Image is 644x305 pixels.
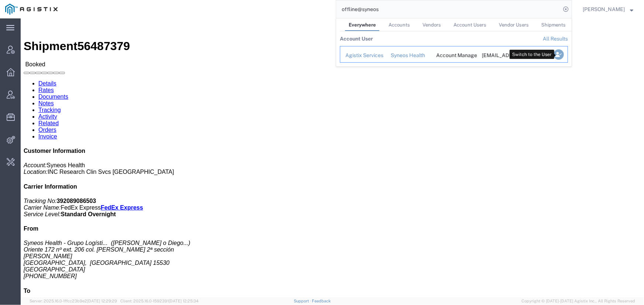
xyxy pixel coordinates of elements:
table: Search Results [340,31,572,66]
div: offline_notifications+syneosoff@agistix.com [482,52,517,59]
button: [PERSON_NAME] [582,5,634,14]
span: Account Users [454,22,486,28]
a: Support [294,299,312,303]
span: Jenneffer Jahraus [583,5,625,13]
a: View all account users found by criterion [543,36,568,42]
span: Shipments [541,22,566,28]
iframe: FS Legacy Container [21,18,644,297]
a: Feedback [312,299,331,303]
span: Vendors [423,22,441,28]
div: Account Manager [436,52,472,59]
span: [DATE] 12:29:29 [87,299,117,303]
span: Everywhere [349,22,376,28]
div: Active [527,52,544,59]
span: Vendor Users [499,22,529,28]
span: Copyright © [DATE]-[DATE] Agistix Inc., All Rights Reserved [521,298,635,304]
th: Account User [340,31,373,46]
input: Search for shipment number, reference number [336,0,561,18]
span: Client: 2025.16.0-1592391 [120,299,199,303]
span: Server: 2025.16.0-1ffcc23b9e2 [30,299,117,303]
div: Agistix Services [345,52,380,59]
div: Syneos Health [391,52,426,59]
span: Accounts [389,22,410,28]
span: [DATE] 12:25:34 [169,299,199,303]
img: logo [5,4,58,15]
